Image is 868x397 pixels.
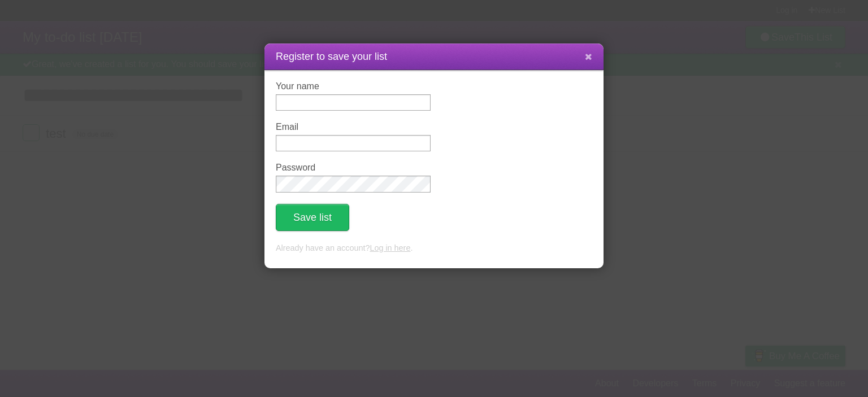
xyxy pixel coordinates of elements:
[370,243,410,252] a: Log in here
[276,204,349,231] button: Save list
[276,163,431,173] label: Password
[276,81,431,91] label: Your name
[276,122,431,132] label: Email
[276,242,592,255] p: Already have an account? .
[276,49,592,64] h1: Register to save your list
